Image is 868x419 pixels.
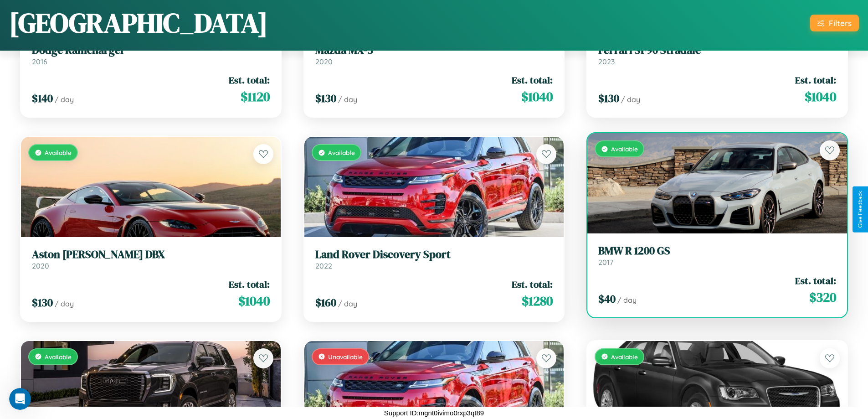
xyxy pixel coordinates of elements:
[241,88,270,106] span: $ 1120
[55,299,74,308] span: / day
[32,248,270,261] h3: Aston [PERSON_NAME] DBX
[805,88,836,106] span: $ 1040
[384,407,484,419] p: Support ID: mgnt0ivimo0rxp3qt89
[32,248,270,270] a: Aston [PERSON_NAME] DBX2020
[598,258,613,267] span: 2017
[617,295,637,305] span: / day
[229,278,270,291] span: Est. total:
[32,91,53,106] span: $ 140
[32,261,49,270] span: 2020
[598,244,836,267] a: BMW R 1200 GS2017
[32,295,53,310] span: $ 130
[315,44,553,57] h3: Mazda MX-3
[32,44,270,57] h3: Dodge Ramcharger
[795,73,836,87] span: Est. total:
[611,145,638,153] span: Available
[328,353,363,361] span: Unavailable
[795,274,836,287] span: Est. total:
[809,288,836,306] span: $ 320
[829,18,852,28] div: Filters
[512,278,553,291] span: Est. total:
[315,248,553,261] h3: Land Rover Discovery Sport
[315,261,332,270] span: 2022
[45,149,72,156] span: Available
[598,244,836,258] h3: BMW R 1200 GS
[315,57,333,66] span: 2020
[598,291,616,306] span: $ 40
[315,295,336,310] span: $ 160
[45,353,72,361] span: Available
[238,292,270,310] span: $ 1040
[810,15,859,31] button: Filters
[338,95,357,104] span: / day
[598,44,836,66] a: Ferrari SF90 Stradale2023
[315,44,553,66] a: Mazda MX-32020
[328,149,355,156] span: Available
[32,44,270,66] a: Dodge Ramcharger2016
[32,57,47,66] span: 2016
[315,248,553,270] a: Land Rover Discovery Sport2022
[229,73,270,87] span: Est. total:
[598,91,619,106] span: $ 130
[521,88,553,106] span: $ 1040
[611,353,638,361] span: Available
[857,191,863,228] div: Give Feedback
[9,4,268,41] h1: [GEOGRAPHIC_DATA]
[598,44,836,57] h3: Ferrari SF90 Stradale
[315,91,336,106] span: $ 130
[512,73,553,87] span: Est. total:
[55,95,74,104] span: / day
[522,292,553,310] span: $ 1280
[9,388,31,410] iframe: Intercom live chat
[598,57,615,66] span: 2023
[621,95,640,104] span: / day
[338,299,357,308] span: / day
